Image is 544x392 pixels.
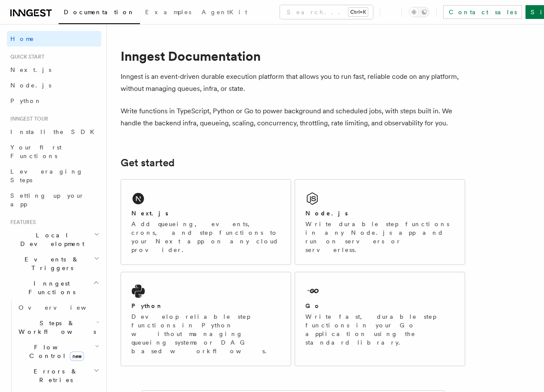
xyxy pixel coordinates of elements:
[121,157,174,169] a: Get started
[7,188,101,212] a: Setting up your app
[7,140,101,164] a: Your first Functions
[10,128,99,135] span: Install the SDK
[7,124,101,140] a: Install the SDK
[121,272,291,366] a: PythonDevelop reliable step functions in Python without managing queueing systems or DAG based wo...
[15,339,101,364] button: Flow Controlnew
[140,3,196,23] a: Examples
[305,220,454,254] p: Write durable step functions in any Node.js app and run on servers or serverless.
[15,343,95,360] span: Flow Control
[121,71,465,95] p: Inngest is an event-driven durable execution platform that allows you to run fast, reliable code ...
[131,312,280,355] p: Develop reliable step functions in Python without managing queueing systems or DAG based workflows.
[70,352,84,361] span: new
[348,8,368,16] kbd: Ctrl+K
[7,93,101,109] a: Python
[15,367,93,384] span: Errors & Retries
[131,209,168,218] h2: Next.js
[64,9,135,16] span: Documentation
[443,5,522,19] a: Contact sales
[7,276,101,300] button: Inngest Functions
[10,168,83,184] span: Leveraging Steps
[121,48,465,64] h1: Inngest Documentation
[409,7,429,17] button: Toggle dark mode
[7,219,36,226] span: Features
[196,3,252,23] a: AgentKit
[7,164,101,188] a: Leveraging Steps
[305,312,454,347] p: Write fast, durable step functions in your Go application using the standard library.
[7,53,44,60] span: Quick start
[15,364,101,388] button: Errors & Retries
[15,315,101,339] button: Steps & Workflows
[10,97,42,104] span: Python
[202,9,247,16] span: AgentKit
[7,78,101,93] a: Node.js
[145,9,191,16] span: Examples
[131,220,280,254] p: Add queueing, events, crons, and step functions to your Next app on any cloud provider.
[121,105,465,129] p: Write functions in TypeScript, Python or Go to power background and scheduled jobs, with steps bu...
[15,319,96,336] span: Steps & Workflows
[280,5,373,19] button: Search...Ctrl+K
[10,66,51,73] span: Next.js
[10,34,34,43] span: Home
[10,192,84,208] span: Setting up your app
[59,3,140,24] a: Documentation
[15,300,101,315] a: Overview
[7,115,48,122] span: Inngest tour
[7,252,101,276] button: Events & Triggers
[7,255,94,272] span: Events & Triggers
[7,227,101,252] button: Local Development
[10,82,51,89] span: Node.js
[7,231,94,248] span: Local Development
[7,31,101,47] a: Home
[305,209,348,218] h2: Node.js
[121,179,291,265] a: Next.jsAdd queueing, events, crons, and step functions to your Next app on any cloud provider.
[10,144,62,159] span: Your first Functions
[295,272,465,366] a: GoWrite fast, durable step functions in your Go application using the standard library.
[19,304,107,311] span: Overview
[295,179,465,265] a: Node.jsWrite durable step functions in any Node.js app and run on servers or serverless.
[131,302,163,310] h2: Python
[7,62,101,78] a: Next.js
[305,302,321,310] h2: Go
[7,279,93,296] span: Inngest Functions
